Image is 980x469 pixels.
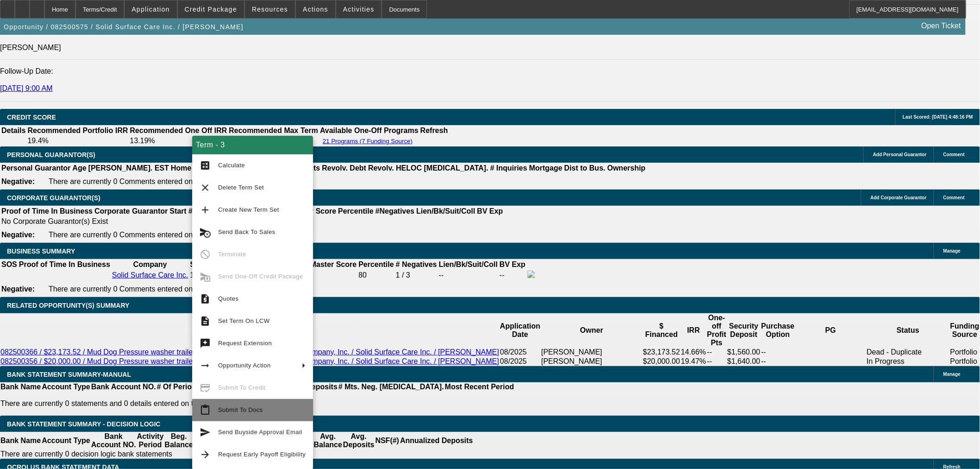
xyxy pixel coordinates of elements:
mat-icon: cancel_schedule_send [200,227,211,238]
b: Revolv. HELOC [MEDICAL_DATA]. [368,164,489,172]
mat-icon: description [200,316,211,327]
th: Refresh [420,126,449,135]
th: Most Recent Period [445,382,515,392]
b: Company [133,260,167,268]
span: Opportunity Action [218,362,271,369]
td: $23,173.52 [642,348,680,357]
span: Request Early Payoff Eligibility [218,451,306,458]
th: Bank Account NO. [91,432,137,450]
span: Credit Package [185,6,237,13]
span: Submit To Docs [218,406,263,413]
a: 082500366 / $23,173.52 / Mud Dog Pressure washer trailer / Industrial Cleaning Equipment Company,... [0,348,499,356]
a: Open Ticket [918,18,965,34]
mat-icon: request_quote [200,293,211,304]
div: Term - 3 [192,136,313,154]
th: Account Type [41,382,91,392]
b: Revolv. Debt [322,164,366,172]
b: Mortgage [529,164,563,172]
td: In Progress [867,357,950,366]
span: Add Corporate Guarantor [871,195,927,200]
td: $20,000.00 [642,357,680,366]
b: #Negatives [376,207,415,215]
th: Avg. Balance [313,432,342,450]
th: $ Financed [642,313,680,348]
span: Comment [943,152,965,157]
td: $1,560.00 [727,348,761,357]
th: Avg. Deposits [343,432,375,450]
th: Beg. Balance [164,432,193,450]
b: Corporate Guarantor [94,207,168,215]
th: Owner [541,313,643,348]
button: Activities [336,0,382,18]
th: NSF(#) [375,432,400,450]
b: Negative: [1,231,35,239]
b: Lien/Bk/Suit/Coll [416,207,475,215]
span: Opportunity / 082500575 / Solid Surface Care Inc. / [PERSON_NAME] [4,23,244,31]
span: BUSINESS SUMMARY [7,247,75,255]
th: SOS [1,260,18,269]
span: Create New Term Set [218,206,279,213]
span: CORPORATE GUARANTOR(S) [7,194,101,202]
span: Set Term On LCW [218,317,270,324]
button: Actions [296,0,335,18]
img: facebook-icon.png [528,271,535,278]
td: 13.19% [129,136,227,146]
span: Manage [943,372,961,377]
button: Credit Package [178,0,244,18]
td: 08/2025 [500,357,541,366]
td: -- [707,357,727,366]
b: BV Exp [477,207,503,215]
b: Percentile [338,207,373,215]
span: There are currently 0 Comments entered on this opportunity [49,177,245,185]
td: $1,640.00 [727,357,761,366]
p: There are currently 0 statements and 0 details entered on this opportunity [0,399,514,408]
b: Lien/Bk/Suit/Coll [439,260,498,268]
td: -- [499,270,526,280]
mat-icon: arrow_forward [200,449,211,460]
th: Status [867,313,950,348]
b: Negative: [1,285,35,293]
td: 19.4% [27,136,128,146]
b: # Negatives [396,260,437,268]
td: Portfolio [950,348,980,357]
a: Solid Surface Care Inc. [112,271,188,279]
th: One-off Profit Pts [707,313,727,348]
span: Delete Term Set [218,184,264,191]
mat-icon: arrow_right_alt [200,360,211,371]
th: Security Deposit [727,313,761,348]
th: Purchase Option [761,313,795,348]
span: Request Extension [218,340,272,347]
td: 08/2025 [500,348,541,357]
a: 082500356 / $20,000.00 / Mud Dog Pressure washer trailer / Industrial Cleaning Equipment Company,... [0,357,499,365]
td: -- [439,270,498,280]
b: Negative: [1,177,35,185]
span: Actions [303,6,328,13]
span: There are currently 0 Comments entered on this opportunity [49,231,245,239]
th: Activity Period [137,432,164,450]
span: BANK STATEMENT SUMMARY-MANUAL [7,371,131,378]
b: # Employees [188,207,234,215]
span: Calculate [218,162,245,169]
span: Send Back To Sales [218,228,275,235]
td: 1996 [189,270,207,280]
th: Bank Account NO. [91,382,157,392]
span: RELATED OPPORTUNITY(S) SUMMARY [7,302,129,309]
b: Paynet Master Score [284,260,357,268]
button: Application [125,0,176,18]
b: Home Owner Since [171,164,239,172]
span: Comment [943,195,965,200]
mat-icon: send [200,427,211,438]
td: -- [761,357,795,366]
b: Start [170,207,186,215]
mat-icon: calculate [200,160,211,171]
td: No Corporate Guarantor(s) Exist [1,217,507,226]
span: Bank Statement Summary - Decision Logic [7,420,161,428]
th: Application Date [500,313,541,348]
td: 19.47% [681,357,707,366]
span: Send Buyside Approval Email [218,429,302,436]
th: Details [1,126,26,135]
button: 21 Programs (7 Funding Source) [320,137,415,145]
mat-icon: clear [200,182,211,193]
span: Application [132,6,170,13]
b: Percentile [358,260,394,268]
